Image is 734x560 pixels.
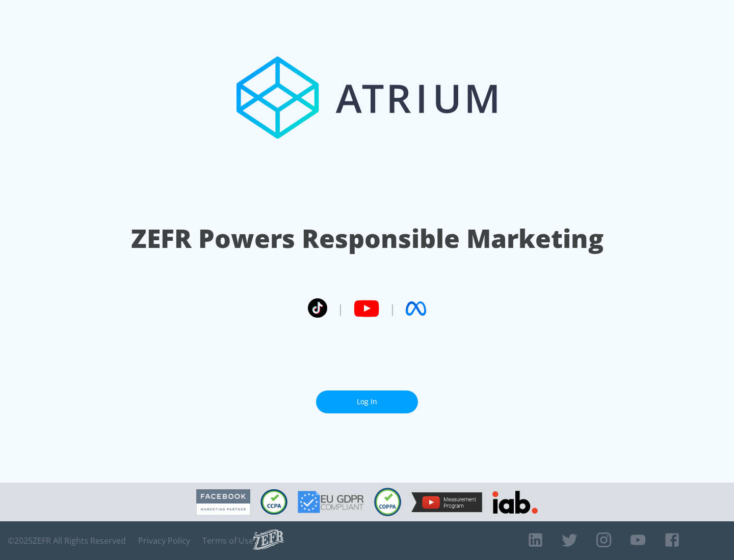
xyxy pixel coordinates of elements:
span: | [389,301,396,316]
span: © 2025 ZEFR All Rights Reserved [8,536,126,546]
span: | [337,301,344,316]
img: CCPA Compliant [260,489,287,515]
a: Log In [316,390,418,413]
img: IAB [492,491,538,514]
img: GDPR Compliant [298,491,364,513]
img: Facebook Marketing Partner [196,489,250,515]
a: Terms of Use [202,536,253,546]
h1: ZEFR Powers Responsible Marketing [131,221,604,256]
img: COPPA Compliant [374,488,401,516]
a: Privacy Policy [138,536,190,546]
img: YouTube Measurement Program [411,492,482,512]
